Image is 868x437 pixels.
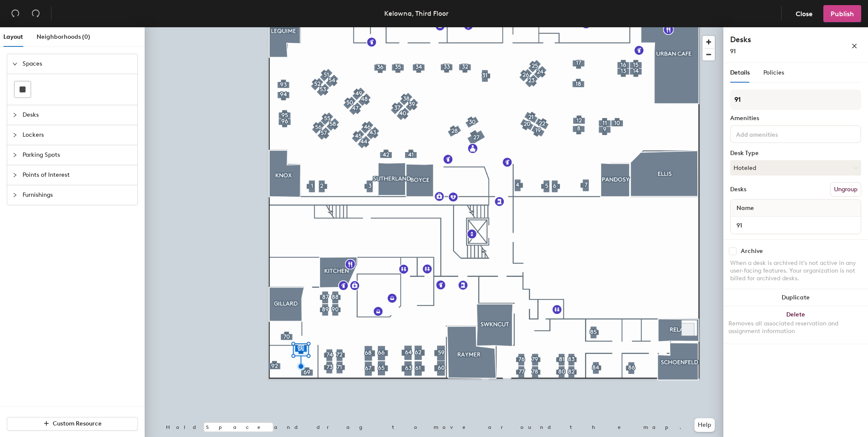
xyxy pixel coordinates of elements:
[763,69,784,76] span: Policies
[723,306,868,344] button: DeleteRemoves all associated reservation and assignment information
[831,10,854,18] span: Publish
[53,420,102,427] span: Custom Resource
[694,418,715,432] button: Help
[830,182,861,197] button: Ungroup
[723,289,868,306] button: Duplicate
[12,112,17,118] span: collapsed
[730,186,746,193] div: Desks
[730,160,861,175] button: Hoteled
[12,61,17,66] span: expanded
[732,219,859,231] input: Unnamed desk
[27,5,44,22] button: Redo (⌘ + ⇧ + Z)
[384,8,448,19] div: Kelowna, Third Floor
[11,9,20,17] span: undo
[728,320,863,335] div: Removes all associated reservation and assignment information
[796,10,813,18] span: Close
[3,33,23,40] span: Layout
[730,150,861,157] div: Desk Type
[23,105,132,125] span: Desks
[12,172,17,178] span: collapsed
[23,54,132,74] span: Spaces
[7,5,24,22] button: Undo (⌘ + Z)
[23,125,132,145] span: Lockers
[37,33,90,40] span: Neighborhoods (0)
[730,69,750,76] span: Details
[734,129,811,139] input: Add amenities
[7,417,138,431] button: Custom Resource
[12,152,17,158] span: collapsed
[823,5,861,22] button: Publish
[23,145,132,165] span: Parking Spots
[851,43,857,49] span: close
[730,34,824,45] h4: Desks
[730,48,736,55] span: 91
[12,193,17,198] span: collapsed
[788,5,820,22] button: Close
[741,248,763,255] div: Archive
[12,132,17,138] span: collapsed
[730,259,861,282] div: When a desk is archived it's not active in any user-facing features. Your organization is not bil...
[23,185,132,205] span: Furnishings
[732,201,758,216] span: Name
[23,165,132,185] span: Points of Interest
[730,115,861,122] div: Amenities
